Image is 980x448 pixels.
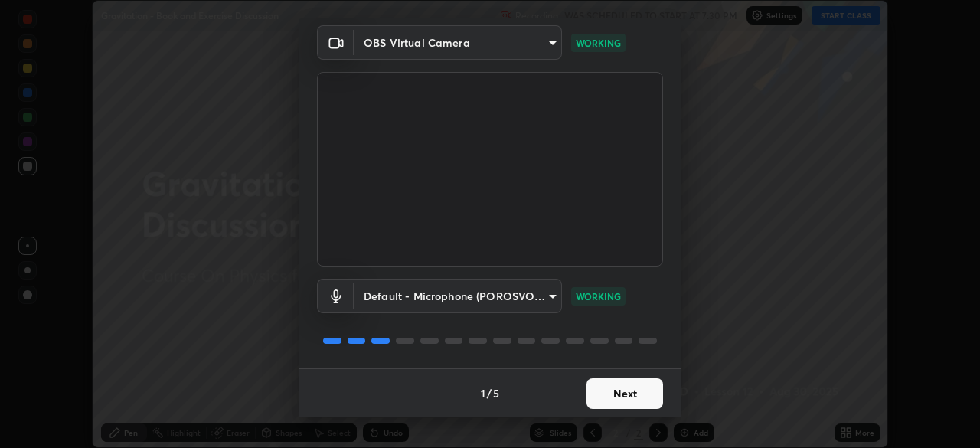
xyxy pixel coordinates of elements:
div: OBS Virtual Camera [354,25,562,60]
h4: 1 [481,385,485,401]
p: WORKING [576,289,621,303]
p: WORKING [576,36,621,50]
h4: / [487,385,492,401]
h4: 5 [493,385,499,401]
div: OBS Virtual Camera [354,279,562,313]
button: Next [586,378,663,409]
